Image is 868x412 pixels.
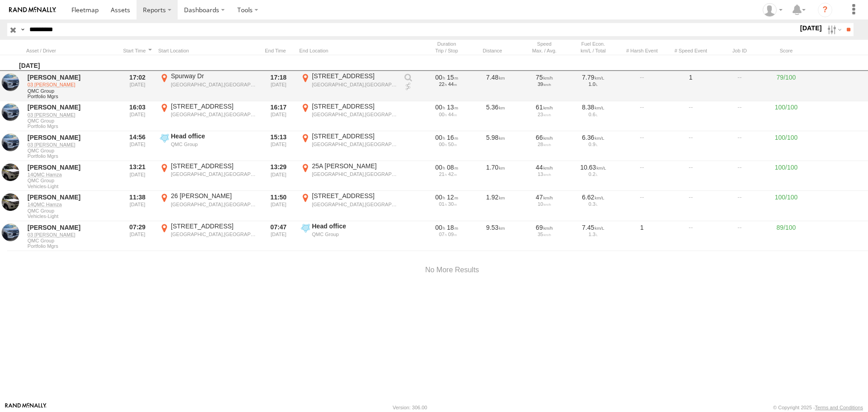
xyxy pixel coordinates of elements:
i: ? [818,3,832,17]
label: Click to View Event Location [299,162,399,190]
a: View Asset in Asset Management [1,223,19,242]
div: 16:17 [DATE] [261,102,296,130]
label: Click to View Event Location [158,132,258,160]
span: QMC Group [28,208,115,213]
a: View Asset in Asset Management [1,73,19,91]
div: 7.45 [572,223,614,232]
div: [GEOGRAPHIC_DATA],[GEOGRAPHIC_DATA] [171,231,256,237]
span: 12 [447,194,458,201]
div: [996s] 23/08/2025 14:56 - 23/08/2025 15:13 [425,133,468,142]
div: Job ID [717,47,762,54]
div: Head office [171,132,256,140]
div: [PERSON_NAME] [28,163,115,171]
span: 00 [439,142,447,147]
span: QMC Group [28,238,115,243]
div: [GEOGRAPHIC_DATA],[GEOGRAPHIC_DATA] [171,111,256,118]
div: 26 [PERSON_NAME] [171,192,256,200]
span: 00 [435,224,445,231]
span: Filter Results to this Group [28,213,115,219]
span: 00 [439,112,447,117]
label: Click to View Event Location [158,102,258,130]
div: [STREET_ADDRESS] [171,222,256,230]
div: [STREET_ADDRESS] [312,192,397,200]
a: View Asset in Asset Management [1,163,19,181]
span: 07 [439,232,447,237]
div: 0.2 [572,171,614,177]
div: 100/100 [766,162,807,190]
span: 42 [448,171,457,177]
div: 100/100 [766,102,807,130]
div: [GEOGRAPHIC_DATA],[GEOGRAPHIC_DATA] [312,141,397,147]
span: 00 [435,74,445,81]
a: View Asset in Asset Management [1,103,19,121]
a: 14QMC Hamza [28,201,115,208]
div: 0.3 [572,201,614,207]
span: 18 [447,224,458,231]
div: [STREET_ADDRESS] [312,132,397,140]
span: 44 [448,112,457,117]
div: 100/100 [766,192,807,220]
div: 7.48 [473,72,518,100]
div: Version: 306.00 [393,405,427,410]
div: 1 [668,72,713,100]
span: QMC Group [28,178,115,183]
span: 01 [439,201,447,207]
div: 7.79 [572,73,614,81]
div: Click to Sort [261,47,296,54]
span: 00 [435,134,445,141]
div: [GEOGRAPHIC_DATA],[GEOGRAPHIC_DATA] [171,201,256,208]
div: 1.92 [473,192,518,220]
div: [PERSON_NAME] [28,73,115,81]
div: 1.70 [473,162,518,190]
div: 89/100 [766,222,807,250]
label: Click to View Event Location [158,162,258,190]
div: [929s] 23/08/2025 17:02 - 23/08/2025 17:18 [425,73,468,81]
div: [STREET_ADDRESS] [312,102,397,110]
div: 75 [523,73,566,81]
a: View Asset in Asset Management [1,193,19,211]
div: 07:47 [DATE] [261,222,296,250]
div: 61 [523,103,566,111]
label: [DATE] [798,23,824,33]
span: 15 [447,74,458,81]
div: [PERSON_NAME] [28,103,115,111]
div: 15:13 [DATE] [261,132,296,160]
span: 50 [448,142,457,147]
span: QMC Group [28,88,115,94]
div: 9.53 [473,222,518,250]
div: 11:50 [DATE] [261,192,296,220]
div: [GEOGRAPHIC_DATA],[GEOGRAPHIC_DATA] [312,81,397,88]
div: [PERSON_NAME] [28,223,115,232]
span: 00 [435,104,445,111]
div: 0.6 [572,112,614,117]
div: 10.63 [572,163,614,171]
div: Score [766,47,807,54]
div: Head office [312,222,397,230]
label: Click to View Event Location [299,192,399,220]
div: 14:56 [DATE] [120,132,155,160]
span: Filter Results to this Group [28,184,115,189]
div: [STREET_ADDRESS] [171,162,256,170]
label: Click to View Event Location [299,72,399,100]
label: Click to View Event Location [158,222,258,250]
div: [STREET_ADDRESS] [171,102,256,110]
div: [PERSON_NAME] [28,193,115,201]
div: [STREET_ADDRESS] [312,72,397,80]
div: 07:29 [DATE] [120,222,155,250]
span: 44 [448,81,457,87]
a: 03 [PERSON_NAME] [28,232,115,238]
a: 14QMC Hamza [28,171,115,178]
div: 8.38 [572,103,614,111]
a: 03 [PERSON_NAME] [28,142,115,148]
span: Filter Results to this Group [28,94,115,99]
div: 39 [523,81,566,87]
div: 44 [523,163,566,171]
div: 11:38 [DATE] [120,192,155,220]
span: 13 [447,104,458,111]
div: 66 [523,133,566,142]
div: Jayden Tizzone [759,3,786,17]
div: Click to Sort [26,47,117,54]
div: [739s] 23/08/2025 11:38 - 23/08/2025 11:50 [425,193,468,201]
a: View Events [404,73,413,82]
span: Filter Results to this Group [28,123,115,129]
